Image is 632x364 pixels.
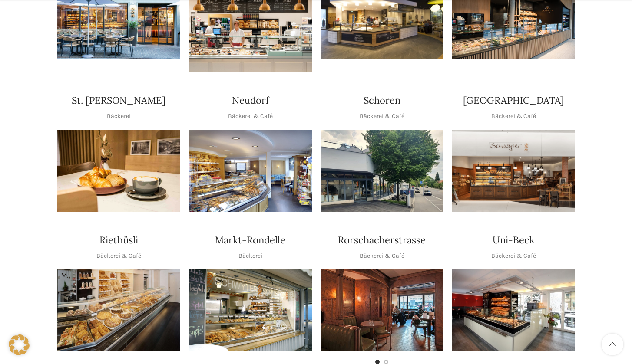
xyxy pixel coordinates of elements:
h4: [GEOGRAPHIC_DATA] [463,94,564,107]
p: Bäckerei & Café [491,251,536,261]
div: 1 / 2 [321,269,443,351]
img: Rondelle_1 [189,269,312,351]
h4: Neudorf [232,94,269,107]
div: 1 / 1 [189,269,312,351]
div: 1 / 1 [452,130,575,212]
p: Bäckerei & Café [360,251,404,261]
img: Riethüsli-2 [57,269,180,351]
div: 1 / 1 [57,130,180,212]
h4: Rorschacherstrasse [338,233,426,247]
img: rechts_09-1 [452,269,575,351]
p: Bäckerei & Café [228,111,273,121]
img: Rorschacherstrasse [321,269,443,351]
li: Go to slide 2 [384,360,388,364]
li: Go to slide 1 [375,360,380,364]
img: Schwyter-1800x900 [452,130,575,212]
div: 1 / 1 [452,269,575,351]
p: Bäckerei [238,251,262,261]
p: Bäckerei & Café [96,251,141,261]
a: Scroll to top button [602,334,623,355]
div: 1 / 1 [189,130,312,212]
div: 1 / 1 [321,130,443,212]
p: Bäckerei [107,111,131,121]
h4: Schoren [364,94,400,107]
p: Bäckerei & Café [491,111,536,121]
h4: Uni-Beck [493,233,535,247]
img: Neudorf_1 [189,130,312,212]
img: 0842cc03-b884-43c1-a0c9-0889ef9087d6 copy [321,130,443,212]
h4: Markt-Rondelle [215,233,285,247]
h4: Riethüsli [99,233,138,247]
div: 1 / 1 [57,269,180,351]
img: schwyter-23 [57,130,180,212]
h4: St. [PERSON_NAME] [72,94,165,107]
p: Bäckerei & Café [360,111,404,121]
